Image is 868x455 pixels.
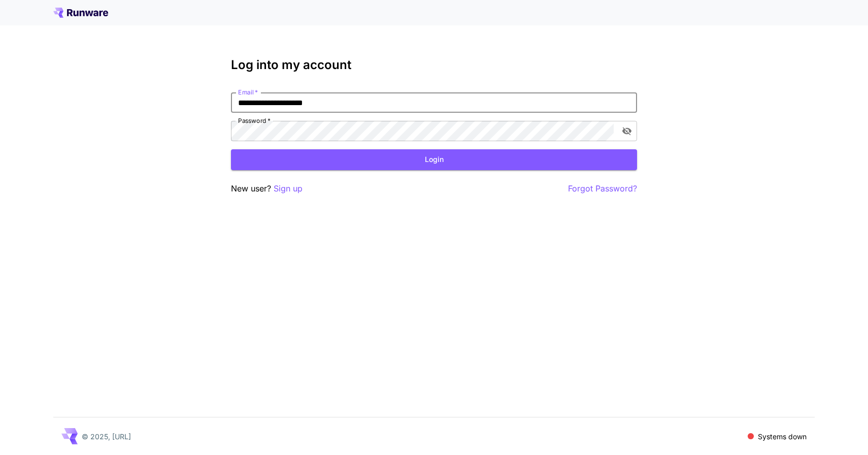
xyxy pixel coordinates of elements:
button: Forgot Password? [568,182,637,195]
label: Email [238,88,258,96]
p: Systems down [758,431,807,442]
button: Sign up [274,182,303,195]
p: © 2025, [URL] [82,431,131,442]
h3: Log into my account [231,58,637,72]
button: toggle password visibility [618,122,636,140]
p: New user? [231,182,303,195]
label: Password [238,116,271,125]
button: Login [231,149,637,170]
